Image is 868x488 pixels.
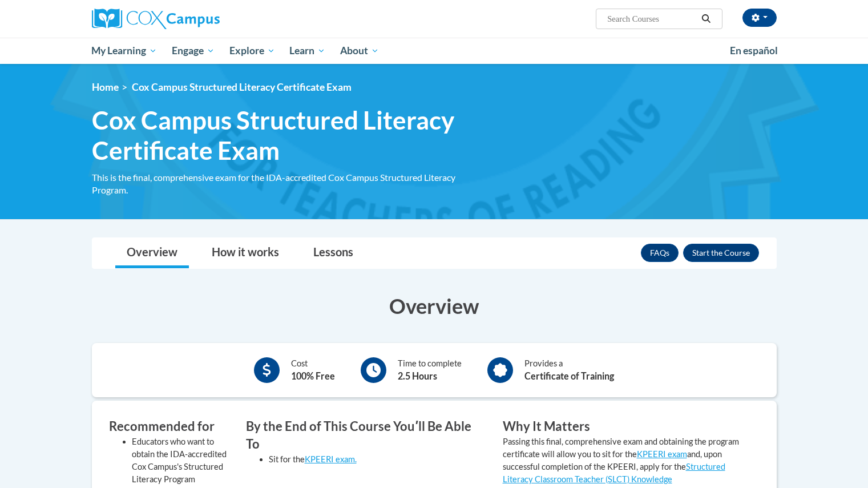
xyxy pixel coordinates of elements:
[524,370,614,381] b: Certificate of Training
[92,81,119,93] a: Home
[291,357,335,383] div: Cost
[697,12,714,26] button: Search
[92,9,309,29] a: Cox Campus
[606,12,697,26] input: Search Courses
[246,418,486,453] h3: By the End of This Course Youʹll Be Able To
[132,81,352,93] span: Cox Campus Structured Literacy Certificate Exam
[641,244,679,262] a: FAQs
[269,453,486,466] li: Sit for the
[305,454,357,464] a: KPEERI exam.
[340,44,379,58] span: About
[92,171,486,196] div: This is the final, comprehensive exam for the IDA-accredited Cox Campus Structured Literacy Program.
[302,238,365,268] a: Lessons
[172,44,215,58] span: Engage
[722,39,785,63] a: En español
[75,38,794,64] div: Main menu
[91,44,157,58] span: My Learning
[109,418,229,435] h3: Recommended for
[503,418,742,435] h3: Why It Matters
[730,45,778,57] span: En español
[637,449,687,459] a: KPEERI exam
[92,292,777,320] h3: Overview
[398,357,462,383] div: Time to complete
[291,370,335,381] b: 100% Free
[164,38,222,64] a: Engage
[92,105,486,166] span: Cox Campus Structured Literacy Certificate Exam
[282,38,333,64] a: Learn
[84,38,165,64] a: My Learning
[229,44,275,58] span: Explore
[200,238,290,268] a: How it works
[92,9,220,29] img: Cox Campus
[333,38,386,64] a: About
[683,244,759,262] button: Enroll
[222,38,282,64] a: Explore
[524,357,614,383] div: Provides a
[742,9,777,27] button: Account Settings
[398,370,437,381] b: 2.5 Hours
[289,44,325,58] span: Learn
[115,238,189,268] a: Overview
